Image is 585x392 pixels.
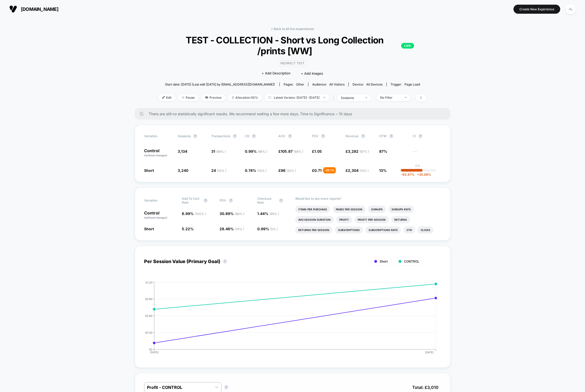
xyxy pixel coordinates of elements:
[178,168,188,173] span: 3,240
[404,82,420,86] span: Page Load
[235,212,244,216] span: ( 86 % )
[380,96,401,99] div: No Filter
[139,281,436,358] div: PER_SESSION_VALUE
[270,227,278,231] span: ( 5 % )
[323,167,336,173] div: - 32.1 %
[341,96,362,100] div: sessions
[321,134,325,138] button: ?
[220,198,226,202] span: PDV
[144,134,173,138] span: Variation
[329,82,345,86] span: All Visitors
[278,134,285,138] span: AOV
[145,297,152,300] tspan: £0.90
[245,168,267,173] span: 0.74 %
[286,169,296,173] span: ( 32 % )
[224,385,228,389] button: ?
[417,173,419,176] span: +
[332,94,337,102] span: |
[401,43,414,49] p: LIVE
[379,149,387,153] span: 87%
[211,149,226,153] span: 31
[365,226,401,234] li: Subscriptions Rate
[211,134,230,138] span: Transactions
[284,82,304,86] div: Pages:
[182,197,201,204] span: Add To Cart Rate
[182,211,206,216] span: 6.99 %
[360,150,369,153] span: ( 87 % )
[417,168,418,172] p: |
[278,149,303,153] span: £
[368,206,386,213] li: Signups
[257,197,276,204] span: Checkout Rate
[380,259,388,263] span: Short
[165,82,275,86] span: Start date: [DATE] (Last edit [DATE] by [EMAIL_ADDRESS][DOMAIN_NAME])
[365,97,367,98] img: end
[323,97,325,98] img: end
[144,154,167,157] span: (without changes)
[348,149,369,153] span: 3,282
[144,197,173,204] span: Variation
[301,71,323,75] span: + Add Images
[257,227,278,231] span: 0.99 %
[220,227,244,231] span: 28.46 %
[217,169,226,173] span: ( 14 % )
[312,134,318,138] span: PSV
[278,60,307,66] span: Redirect Test
[144,211,177,220] p: Control
[8,5,60,13] button: [DOMAIN_NAME]
[149,348,152,351] tspan: £0
[264,94,329,101] span: Latest Version: [DATE] - [DATE]
[245,149,267,153] span: 0.99 %
[415,173,431,176] span: 25.09 %
[379,134,408,138] span: OTW
[144,149,173,157] p: Control
[9,5,17,13] img: Visually logo
[294,150,303,153] span: ( 68 % )
[178,94,199,101] span: Pause
[257,211,279,216] span: 1.44 %
[21,6,58,12] span: [DOMAIN_NAME]
[211,168,226,173] span: 24
[413,150,441,157] span: ---
[182,227,194,231] span: 5.22 %
[314,149,322,153] span: 1.05
[149,112,440,116] span: There are still no statistically significant results. We recommend waiting a few more days . Time...
[389,134,393,138] button: ?
[566,4,576,14] div: AL
[145,314,152,317] tspan: £0.60
[405,97,407,98] img: end
[144,168,154,173] span: Short
[295,216,334,223] li: Avg Session Duration
[178,134,191,138] span: Sessions
[178,149,187,153] span: 3,134
[404,259,419,263] span: CONTROL
[361,134,365,138] button: ?
[312,82,345,86] div: Audience:
[145,331,152,334] tspan: £0.30
[245,134,249,138] span: CR
[425,351,434,354] tspan: [DATE]
[418,134,423,138] button: ?
[195,212,206,216] span: ( 100 % )
[223,259,227,264] button: ?
[268,96,271,99] img: calendar
[391,82,420,86] div: Trigger:
[146,281,152,284] tspan: £1.20
[336,216,352,223] li: Profit
[288,134,292,138] button: ?
[295,206,330,213] li: Items Per Purchase
[360,169,369,173] span: ( 13 % )
[233,134,237,138] button: ?
[201,94,225,101] span: Preview
[278,168,296,173] span: £
[182,96,184,99] img: end
[279,198,283,203] button: ?
[335,226,363,234] li: Subscriptions
[235,227,244,231] span: ( 14 % )
[346,134,358,138] span: Revenue
[295,197,441,201] p: Would like to see more reports?
[346,149,369,153] span: £
[348,82,386,86] span: Device:
[333,206,365,213] li: Pages Per Session
[388,206,414,213] li: Signups Rate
